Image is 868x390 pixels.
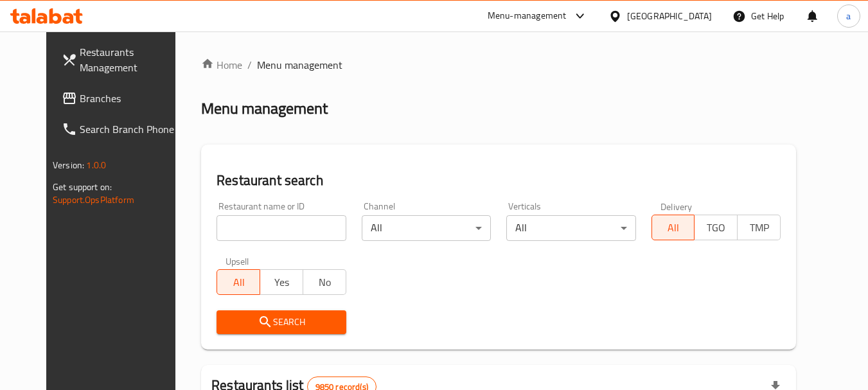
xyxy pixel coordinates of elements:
[217,171,781,190] h2: Restaurant search
[660,202,693,211] label: Delivery
[80,44,181,75] span: Restaurants Management
[488,8,567,24] div: Menu-management
[265,273,298,292] span: Yes
[201,57,242,73] a: Home
[303,269,346,295] button: No
[257,57,342,73] span: Menu management
[506,215,635,241] div: All
[217,269,260,295] button: All
[694,215,738,240] button: TGO
[201,57,796,73] nav: breadcrumb
[217,310,346,334] button: Search
[51,37,191,83] a: Restaurants Management
[362,215,491,241] div: All
[53,191,134,208] a: Support.OpsPlatform
[51,114,191,145] a: Search Branch Phone
[80,121,181,137] span: Search Branch Phone
[86,157,106,173] span: 1.0.0
[217,215,346,241] input: Search for restaurant name or ID..
[80,91,181,106] span: Branches
[53,157,84,173] span: Version:
[227,314,335,330] span: Search
[627,9,712,23] div: [GEOGRAPHIC_DATA]
[53,179,112,195] span: Get support on:
[226,256,249,265] label: Upsell
[700,218,732,237] span: TGO
[201,98,328,119] h2: Menu management
[247,57,252,73] li: /
[222,273,255,292] span: All
[846,9,851,23] span: a
[51,83,191,114] a: Branches
[743,218,775,237] span: TMP
[657,218,690,237] span: All
[260,269,303,295] button: Yes
[737,215,781,240] button: TMP
[651,215,695,240] button: All
[308,273,341,292] span: No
